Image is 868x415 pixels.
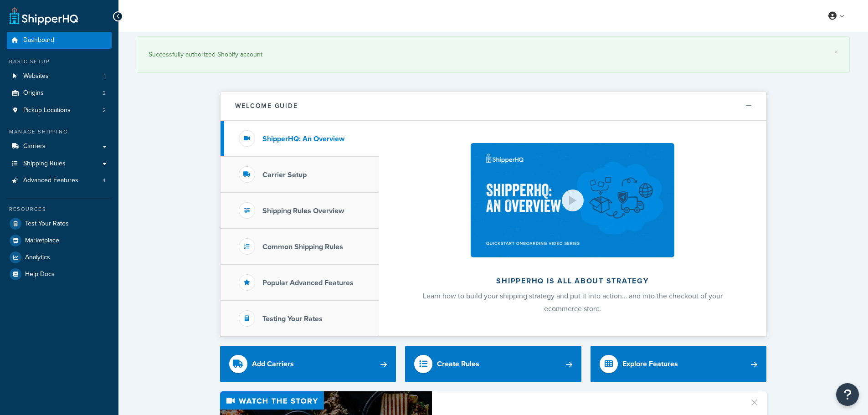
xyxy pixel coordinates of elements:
[7,155,112,172] a: Shipping Rules
[7,102,112,119] li: Pickup Locations
[252,358,294,370] div: Add Carriers
[834,48,838,56] a: ×
[104,72,106,80] span: 1
[437,358,479,370] div: Create Rules
[23,177,78,184] span: Advanced Features
[471,143,674,257] img: ShipperHQ is all about strategy
[25,254,50,261] span: Analytics
[403,277,742,285] h2: ShipperHQ is all about strategy
[591,346,767,382] a: Explore Features
[23,72,49,80] span: Websites
[103,89,106,97] span: 2
[7,32,112,49] a: Dashboard
[7,172,112,189] li: Advanced Features
[622,358,678,370] div: Explore Features
[7,266,112,282] a: Help Docs
[405,346,581,382] a: Create Rules
[149,48,838,61] div: Successfully authorized Shopify account
[235,102,298,109] h2: Welcome Guide
[23,143,46,150] span: Carriers
[23,107,71,114] span: Pickup Locations
[25,271,55,278] span: Help Docs
[7,68,112,85] a: Websites1
[103,107,106,114] span: 2
[23,160,66,168] span: Shipping Rules
[25,220,69,228] span: Test Your Rates
[7,85,112,102] li: Origins
[7,68,112,85] li: Websites
[7,172,112,189] a: Advanced Features4
[220,346,396,382] a: Add Carriers
[262,207,344,215] h3: Shipping Rules Overview
[7,138,112,155] a: Carriers
[7,102,112,119] a: Pickup Locations2
[7,215,112,232] a: Test Your Rates
[262,315,323,323] h3: Testing Your Rates
[7,85,112,102] a: Origins2
[262,135,344,143] h3: ShipperHQ: An Overview
[25,237,59,245] span: Marketplace
[23,89,44,97] span: Origins
[423,291,723,314] span: Learn how to build your shipping strategy and put it into action… and into the checkout of your e...
[23,36,54,44] span: Dashboard
[221,92,766,121] button: Welcome Guide
[7,58,112,66] div: Basic Setup
[7,128,112,136] div: Manage Shipping
[262,171,307,179] h3: Carrier Setup
[836,383,859,406] button: Open Resource Center
[262,279,354,287] h3: Popular Advanced Features
[7,232,112,249] a: Marketplace
[7,249,112,266] a: Analytics
[7,205,112,213] div: Resources
[103,177,106,184] span: 4
[262,243,343,251] h3: Common Shipping Rules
